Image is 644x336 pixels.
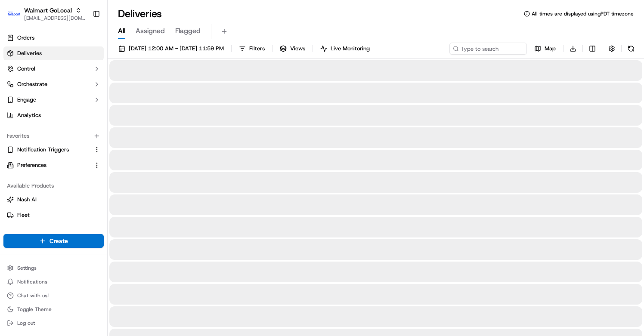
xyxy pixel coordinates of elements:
[3,62,104,76] button: Control
[17,161,46,169] span: Preferences
[17,34,34,42] span: Orders
[17,278,47,285] span: Notifications
[3,108,104,122] a: Analytics
[530,43,560,55] button: Map
[29,82,141,91] div: Start new chat
[3,93,104,107] button: Engage
[17,111,41,119] span: Analytics
[3,303,104,315] button: Toggle Theme
[7,227,100,234] a: Promise
[3,77,104,91] button: Orchestrate
[24,6,72,15] button: Walmart GoLocal
[17,96,36,104] span: Engage
[7,196,100,203] a: Nash AI
[17,146,69,154] span: Notification Triggers
[69,121,142,137] a: 💻API Documentation
[73,126,80,133] div: 💻
[3,3,89,24] button: Walmart GoLocalWalmart GoLocal[EMAIL_ADDRESS][DOMAIN_NAME]
[17,265,37,271] span: Settings
[146,85,157,95] button: Start new chat
[7,7,21,21] img: Walmart GoLocal
[17,125,66,133] span: Knowledge Base
[3,46,104,60] a: Deliveries
[9,34,157,48] p: Welcome 👋
[235,43,269,55] button: Filters
[7,211,100,219] a: Fleet
[86,146,104,152] span: Pylon
[22,55,155,65] input: Got a question? Start typing here...
[5,121,69,137] a: 📗Knowledge Base
[3,143,104,157] button: Notification Triggers
[249,45,265,52] span: Filters
[17,227,37,234] span: Promise
[3,129,104,143] div: Favorites
[81,125,138,133] span: API Documentation
[118,7,162,21] h1: Deliveries
[532,10,634,17] span: All times are displayed using PDT timezone
[17,49,42,57] span: Deliveries
[3,208,104,222] button: Fleet
[175,26,201,36] span: Flagged
[50,237,68,245] span: Create
[9,126,15,133] div: 📗
[115,43,228,55] button: [DATE] 12:00 AM - [DATE] 11:59 PM
[17,80,47,88] span: Orchestrate
[331,45,370,52] span: Live Monitoring
[449,43,527,55] input: Type to search
[17,320,35,327] span: Log out
[17,196,37,203] span: Nash AI
[3,193,104,207] button: Nash AI
[276,43,309,55] button: Views
[29,91,109,98] div: We're available if you need us!
[3,179,104,193] div: Available Products
[17,211,30,219] span: Fleet
[3,317,104,329] button: Log out
[3,31,104,45] a: Orders
[3,158,104,172] button: Preferences
[9,9,26,26] img: Nash
[9,82,24,98] img: 1736555255976-a54dd68f-1ca7-489b-9aae-adbdc363a1c4
[7,146,90,154] a: Notification Triggers
[129,45,224,52] span: [DATE] 12:00 AM - [DATE] 11:59 PM
[3,276,104,288] button: Notifications
[316,43,374,55] button: Live Monitoring
[24,15,86,22] button: [EMAIL_ADDRESS][DOMAIN_NAME]
[136,26,165,36] span: Assigned
[3,224,104,237] button: Promise
[17,306,52,313] span: Toggle Theme
[3,262,104,274] button: Settings
[61,145,104,152] a: Powered byPylon
[17,65,35,73] span: Control
[290,45,305,52] span: Views
[545,45,556,52] span: Map
[118,26,125,36] span: All
[3,234,104,248] button: Create
[3,290,104,302] button: Chat with us!
[7,161,90,169] a: Preferences
[625,43,637,55] button: Refresh
[17,292,49,299] span: Chat with us!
